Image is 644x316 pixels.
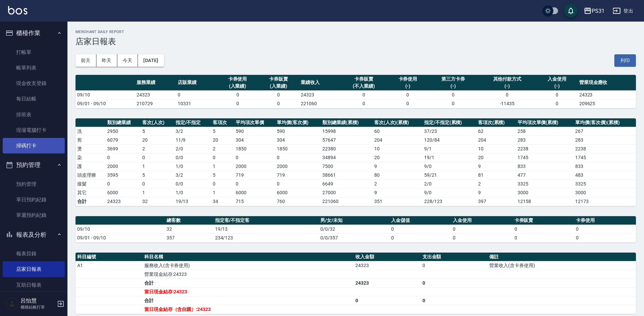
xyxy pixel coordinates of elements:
[373,179,422,188] td: 2
[373,127,422,136] td: 60
[213,225,319,233] td: 19/13
[422,188,476,197] td: 9 / 0
[141,153,174,162] td: 0
[430,83,476,90] div: (-)
[321,118,372,127] th: 類別總業績(累積)
[3,91,65,107] a: 每日結帳
[141,118,174,127] th: 客次(人次)
[321,127,372,136] td: 15998
[211,171,234,179] td: 5
[234,118,275,127] th: 平均項次單價
[564,4,578,18] button: save
[141,179,174,188] td: 0
[516,127,574,136] td: 258
[536,90,578,99] td: 0
[421,253,488,261] th: 支出金額
[211,144,234,153] td: 2
[211,197,234,206] td: 34
[176,75,217,91] th: 店販業績
[422,153,476,162] td: 19 / 1
[76,261,143,270] td: A1
[513,225,575,233] td: 0
[21,297,55,304] h5: 呂怡慧
[76,144,106,153] td: 燙
[321,153,372,162] td: 34894
[574,188,636,197] td: 3000
[106,188,141,197] td: 6000
[141,144,174,153] td: 2
[373,197,422,206] td: 351
[488,261,636,270] td: 營業收入(含卡券使用)
[578,90,636,99] td: 24323
[234,162,275,171] td: 2000
[135,99,176,108] td: 210729
[76,225,165,233] td: 09/10
[234,144,275,153] td: 1850
[319,225,389,233] td: 0/0/32
[422,118,476,127] th: 指定/不指定(累積)
[516,197,574,206] td: 12158
[389,83,427,90] div: (-)
[476,188,516,197] td: 9
[373,144,422,153] td: 10
[106,197,141,206] td: 24323
[321,136,372,144] td: 57647
[275,153,321,162] td: 0
[430,76,476,83] div: 第三方卡券
[574,153,636,162] td: 1745
[3,277,65,293] a: 互助日報表
[422,179,476,188] td: 2 / 0
[176,90,217,99] td: 0
[96,54,117,67] button: 昨天
[76,253,143,261] th: 科目編號
[574,162,636,171] td: 833
[574,197,636,206] td: 12173
[275,188,321,197] td: 6000
[106,171,141,179] td: 3595
[3,45,65,60] a: 打帳單
[106,118,141,127] th: 類別總業績
[574,171,636,179] td: 483
[3,261,65,277] a: 店家日報表
[165,225,213,233] td: 32
[538,76,576,83] div: 入金使用
[387,90,429,99] td: 0
[117,54,138,67] button: 今天
[141,171,174,179] td: 5
[574,127,636,136] td: 267
[340,90,387,99] td: 0
[143,287,354,296] td: 當日現金結存:24323
[422,144,476,153] td: 9 / 1
[476,153,516,162] td: 20
[299,90,340,99] td: 24323
[3,76,65,91] a: 現金收支登錄
[174,171,211,179] td: 3 / 2
[3,246,65,261] a: 報表目錄
[135,75,176,91] th: 服務業績
[321,162,372,171] td: 7500
[578,99,636,108] td: 209625
[3,24,65,42] button: 櫃檯作業
[516,188,574,197] td: 3000
[342,76,386,83] div: 卡券販賣
[176,99,217,108] td: 10331
[143,305,354,314] td: 當日現金結存（含自購）:24323
[106,136,141,144] td: 6079
[319,233,389,242] td: 0/0/357
[138,54,164,67] button: [DATE]
[3,226,65,243] button: 報表及分析
[428,99,478,108] td: 0
[451,225,513,233] td: 0
[76,171,106,179] td: 頭皮理療
[141,162,174,171] td: 1
[421,279,488,287] td: 0
[476,171,516,179] td: 81
[76,153,106,162] td: 染
[211,127,234,136] td: 5
[275,127,321,136] td: 590
[480,76,535,83] div: 其他付款方式
[581,4,607,18] button: PS31
[21,304,55,310] p: 櫃檯結帳打單
[76,136,106,144] td: 剪
[428,90,478,99] td: 0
